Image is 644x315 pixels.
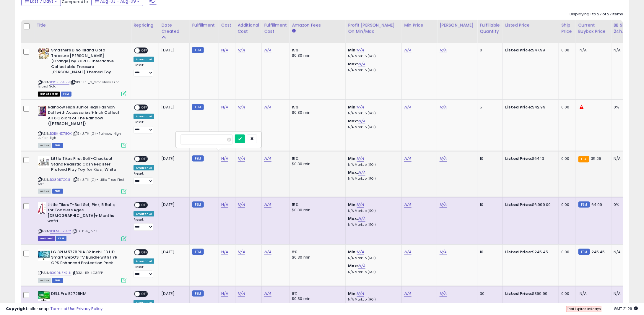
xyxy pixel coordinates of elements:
[505,156,532,161] b: Listed Price:
[614,22,635,35] div: BB Share 24h.
[38,291,50,301] img: 413wjKYFr-L._SL40_.jpg
[56,236,66,241] span: FBM
[348,22,399,35] div: Profit [PERSON_NAME] on Min/Max
[440,156,447,162] a: N/A
[38,278,51,283] span: All listings currently available for purchase on Amazon
[348,177,397,181] p: N/A Markup (ROI)
[238,291,245,297] a: N/A
[505,104,532,110] b: Listed Price:
[134,114,154,119] div: Amazon AI
[38,156,126,193] div: ASIN:
[52,143,63,148] span: FBM
[348,209,397,213] p: N/A Markup (ROI)
[292,48,341,53] div: 15%
[38,202,46,214] img: 31I4si4RMlL._SL40_.jpg
[505,202,532,207] b: Listed Price:
[238,104,245,110] a: N/A
[348,256,397,260] p: N/A Markup (ROI)
[38,48,50,59] img: 51bGGe2UbXL._SL40_.jpg
[591,249,605,255] span: 245.45
[505,48,554,53] div: $47.99
[134,265,154,278] div: Preset:
[134,218,154,231] div: Preset:
[348,68,397,72] p: N/A Markup (ROI)
[580,47,587,53] span: N/A
[561,291,571,296] div: 0.00
[6,306,27,311] strong: Copyright
[480,291,498,296] div: 30
[221,291,228,297] a: N/A
[292,207,341,213] div: $0.30 min
[348,216,358,221] b: Max:
[591,156,601,161] span: 35.26
[480,156,498,161] div: 10
[404,104,411,110] a: N/A
[348,223,397,227] p: N/A Markup (ROI)
[358,61,365,67] a: N/A
[505,202,554,207] div: $6,999.00
[614,306,638,311] span: 2025-08-17 21:26 GMT
[140,250,149,255] span: OFF
[161,22,187,35] div: Date Created
[38,189,51,194] span: All listings currently available for purchase on Amazon
[440,202,447,208] a: N/A
[264,22,287,35] div: Fulfillment Cost
[238,202,245,208] a: N/A
[38,131,121,140] span: | SKU: TH (G) -Rainbow High Junior High
[578,156,589,163] small: FBA
[50,131,72,136] a: B0BHHD78QK
[404,22,435,28] div: Min Price
[348,47,357,53] b: Min:
[38,202,126,241] div: ASIN:
[264,47,271,53] a: N/A
[38,105,126,147] div: ASIN:
[348,111,397,116] p: N/A Markup (ROI)
[440,291,447,297] a: N/A
[358,170,365,176] a: N/A
[561,22,573,35] div: Ship Price
[238,249,245,255] a: N/A
[590,306,592,311] b: 6
[140,202,149,207] span: OFF
[6,306,103,312] div: seller snap | |
[578,249,590,255] small: FBM
[404,156,411,162] a: N/A
[134,172,154,185] div: Preset:
[348,163,397,167] p: N/A Markup (ROI)
[348,125,397,129] p: N/A Markup (ROI)
[140,157,149,162] span: OFF
[357,47,364,53] a: N/A
[72,270,103,275] span: | SKU: BR_LG32PP
[480,202,498,207] div: 10
[264,104,271,110] a: N/A
[404,291,411,297] a: N/A
[357,156,364,162] a: N/A
[292,291,341,296] div: 8%
[134,63,154,77] div: Preset:
[561,202,571,207] div: 0.00
[578,202,590,208] small: FBM
[192,290,204,297] small: FBM
[404,47,411,53] a: N/A
[221,47,228,53] a: N/A
[570,12,623,17] div: Displaying 1 to 27 of 27 items
[50,229,71,234] a: B0FMJ3ZBV2
[358,263,365,269] a: N/A
[505,291,532,296] b: Listed Price:
[161,156,185,161] div: [DATE]
[264,249,271,255] a: N/A
[505,249,532,255] b: Listed Price:
[561,249,571,255] div: 0.00
[38,249,50,261] img: 61yEXde58fS._SL40_.jpg
[505,249,554,255] div: $245.45
[292,110,341,115] div: $0.30 min
[192,22,216,28] div: Fulfillment
[357,291,364,297] a: N/A
[51,48,123,77] b: Smashers Dino Island Gold Treasure [PERSON_NAME] (Orange) by ZURU - Interactive Collectable Treas...
[614,48,633,53] div: N/A
[505,156,554,161] div: $64.13
[348,291,357,296] b: Min:
[357,249,364,255] a: N/A
[38,80,119,89] span: | SKU: Th _G_Smashers Dino Island Gold
[567,306,601,311] span: Trial Expires in days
